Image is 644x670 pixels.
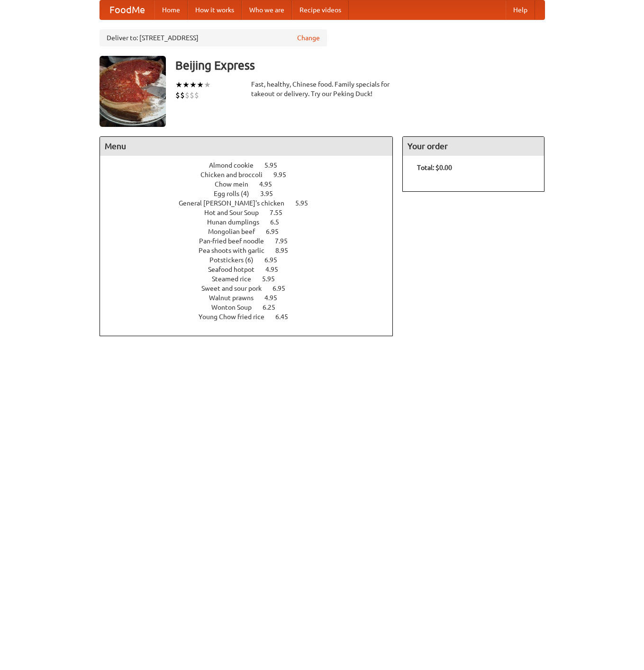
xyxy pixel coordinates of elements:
span: Sweet and sour pork [201,285,271,292]
a: Hunan dumplings 6.5 [207,218,297,226]
a: Help [506,0,535,19]
li: ★ [175,80,182,90]
b: Total: $0.00 [417,164,452,171]
span: 5.95 [264,161,287,169]
span: Mongolian beef [208,228,264,235]
span: 5.95 [295,199,317,207]
h4: Menu [100,137,393,156]
span: 6.95 [272,285,295,292]
span: Hunan dumplings [207,218,269,226]
div: Deliver to: [STREET_ADDRESS] [100,29,327,46]
a: Steamed rice 5.95 [212,275,292,283]
a: Sweet and sour pork 6.95 [201,285,303,292]
span: 6.25 [263,304,285,311]
span: General [PERSON_NAME]'s chicken [179,199,294,207]
span: 4.95 [265,266,288,273]
span: Potstickers (6) [209,256,263,264]
li: $ [180,90,185,100]
span: Pea shoots with garlic [199,247,274,254]
a: Seafood hotpot 4.95 [208,266,296,273]
span: 4.95 [264,294,287,302]
a: Chow mein 4.95 [215,180,290,188]
span: 6.5 [270,218,289,226]
span: 7.95 [275,237,297,245]
span: Chow mein [215,180,258,188]
a: Young Chow fried rice 6.45 [199,313,306,321]
span: Hot and Sour Soup [204,209,268,216]
span: Young Chow fried rice [199,313,274,321]
span: Chicken and broccoli [200,171,272,179]
span: 6.95 [264,256,287,264]
a: Who we are [242,0,292,19]
span: Seafood hotpot [208,266,264,273]
a: Almond cookie 5.95 [209,161,295,169]
a: Home [154,0,188,19]
span: 8.95 [275,247,298,254]
span: Pan-fried beef noodle [199,237,273,245]
span: Walnut prawns [209,294,263,302]
a: Pea shoots with garlic 8.95 [199,247,306,254]
a: Egg rolls (4) 3.95 [214,190,290,197]
div: Fast, healthy, Chinese food. Family specials for takeout or delivery. Try our Peking Duck! [251,80,393,98]
a: Walnut prawns 4.95 [209,294,295,302]
li: $ [185,90,190,100]
span: Egg rolls (4) [214,190,259,197]
li: $ [175,90,180,100]
li: $ [194,90,199,100]
li: ★ [204,80,211,90]
a: Potstickers (6) 6.95 [209,256,295,264]
img: angular.jpg [100,56,166,127]
a: Change [297,33,320,43]
span: Wonton Soup [211,304,261,311]
a: Hot and Sour Soup 7.55 [204,209,300,216]
a: Chicken and broccoli 9.95 [200,171,304,179]
span: Almond cookie [209,161,263,169]
h4: Your order [403,137,544,156]
li: ★ [197,80,204,90]
a: How it works [188,0,242,19]
span: 5.95 [262,275,284,283]
span: 9.95 [273,171,296,179]
span: 6.95 [266,228,288,235]
li: ★ [190,80,197,90]
li: ★ [182,80,190,90]
a: Mongolian beef 6.95 [208,228,296,235]
a: General [PERSON_NAME]'s chicken 5.95 [179,199,326,207]
span: 6.45 [275,313,298,321]
a: Recipe videos [292,0,349,19]
a: FoodMe [100,0,154,19]
span: Steamed rice [212,275,261,283]
a: Pan-fried beef noodle 7.95 [199,237,305,245]
li: $ [190,90,194,100]
span: 7.55 [270,209,292,216]
span: 4.95 [259,180,281,188]
a: Wonton Soup 6.25 [211,304,293,311]
span: 3.95 [260,190,282,197]
h3: Beijing Express [175,56,545,75]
